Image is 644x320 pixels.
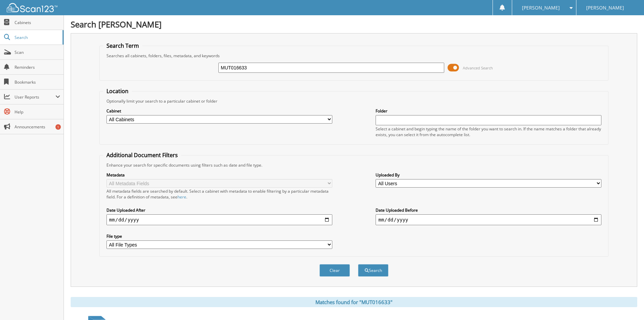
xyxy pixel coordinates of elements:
span: Help [15,109,60,115]
label: Folder [376,108,601,114]
h1: Search [PERSON_NAME] [71,19,637,30]
div: Searches all cabinets, folders, files, metadata, and keywords [103,53,605,59]
label: Metadata [106,172,332,178]
span: [PERSON_NAME] [586,6,624,10]
label: Date Uploaded Before [376,207,601,213]
button: Clear [319,264,350,277]
button: Search [358,264,388,277]
div: 1 [55,124,61,130]
div: Optionally limit your search to a particular cabinet or folder [103,98,605,104]
label: File type [106,233,332,239]
input: start [106,214,332,225]
legend: Additional Document Filters [103,151,181,159]
div: Select a cabinet and begin typing the name of the folder you want to search in. If the name match... [376,126,601,137]
label: Cabinet [106,108,332,114]
label: Uploaded By [376,172,601,178]
div: Matches found for "MUT016633" [71,297,637,307]
span: Cabinets [15,20,60,25]
input: end [376,214,601,225]
div: Enhance your search for specific documents using filters such as date and file type. [103,162,605,168]
span: Bookmarks [15,79,60,85]
span: [PERSON_NAME] [522,6,560,10]
span: Scan [15,49,60,55]
span: Advanced Search [463,65,493,70]
legend: Search Term [103,42,142,49]
span: User Reports [15,94,55,100]
span: Reminders [15,64,60,70]
img: scan123-logo-white.svg [7,3,57,12]
a: here [177,194,186,200]
span: Announcements [15,124,60,130]
div: All metadata fields are searched by default. Select a cabinet with metadata to enable filtering b... [106,188,332,200]
legend: Location [103,87,132,95]
label: Date Uploaded After [106,207,332,213]
span: Search [15,35,59,40]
